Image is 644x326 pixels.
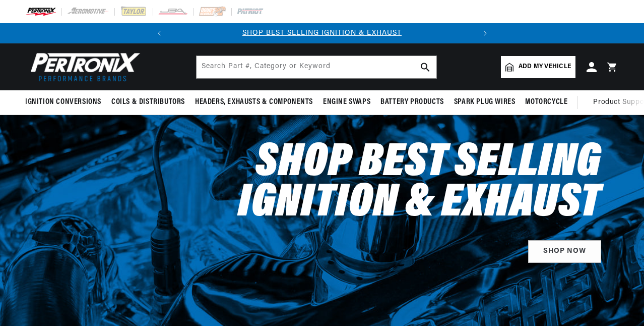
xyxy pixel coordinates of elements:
[106,90,190,114] summary: Coils & Distributors
[25,90,106,114] summary: Ignition Conversions
[25,97,101,107] span: Ignition Conversions
[111,97,185,107] span: Coils & Distributors
[525,97,567,107] span: Motorcycle
[190,90,318,114] summary: Headers, Exhausts & Components
[519,62,571,72] span: Add my vehicle
[25,49,141,84] img: Pertronix
[149,23,169,43] button: Translation missing: en.sections.announcements.previous_announcement
[501,56,575,78] a: Add my vehicle
[528,240,601,263] a: SHOP NOW
[197,56,436,78] input: Search Part #, Category or Keyword
[520,90,572,114] summary: Motorcycle
[323,97,370,107] span: Engine Swaps
[380,97,444,107] span: Battery Products
[195,97,313,107] span: Headers, Exhausts & Components
[170,143,601,224] h2: Shop Best Selling Ignition & Exhaust
[414,56,436,78] button: search button
[375,90,449,114] summary: Battery Products
[454,97,516,107] span: Spark Plug Wires
[169,28,475,39] div: Announcement
[318,90,375,114] summary: Engine Swaps
[169,28,475,39] div: 1 of 2
[449,90,521,114] summary: Spark Plug Wires
[475,23,495,43] button: Translation missing: en.sections.announcements.next_announcement
[242,29,402,37] a: SHOP BEST SELLING IGNITION & EXHAUST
